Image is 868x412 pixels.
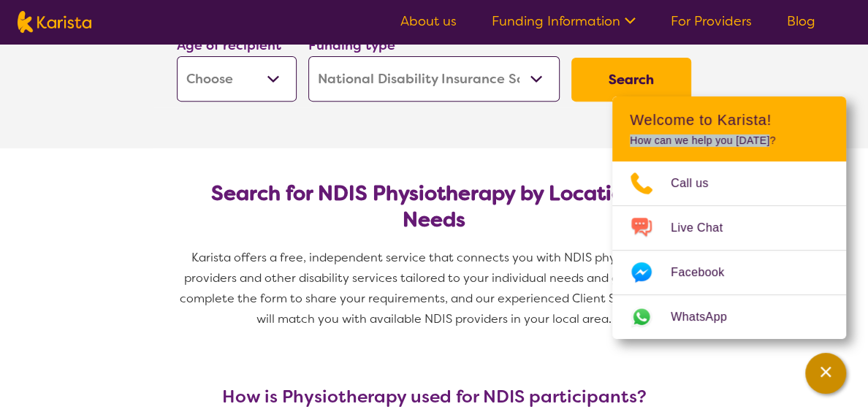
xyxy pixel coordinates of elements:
a: About us [400,12,457,30]
ul: Choose channel [612,161,846,339]
p: How can we help you [DATE]? [630,134,829,147]
div: Channel Menu [612,96,846,339]
h2: Welcome to Karista! [630,111,829,129]
label: Age of recipient [177,37,281,54]
a: For Providers [671,12,752,30]
button: Channel Menu [805,353,846,394]
a: Funding Information [492,12,636,30]
span: Call us [671,172,726,194]
h2: Search for NDIS Physiotherapy by Location & Needs [189,180,679,233]
span: Facebook [671,262,742,283]
span: Live Chat [671,217,740,239]
img: Karista logo [18,11,91,33]
p: Karista offers a free, independent service that connects you with NDIS physiotherapy providers an... [171,248,697,329]
a: Web link opens in a new tab. [612,295,846,339]
button: Search [571,58,691,102]
span: WhatsApp [671,306,745,328]
a: Blog [787,12,815,30]
label: Funding type [308,37,395,54]
h3: How is Physiotherapy used for NDIS participants? [171,386,697,407]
